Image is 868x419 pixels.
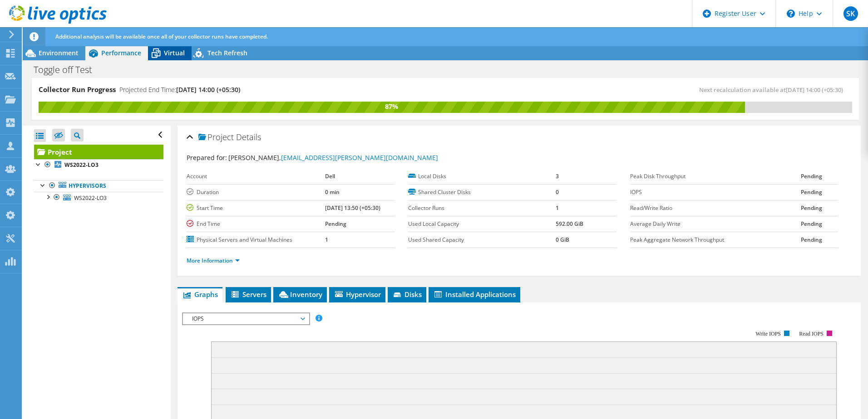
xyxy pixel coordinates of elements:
[630,172,801,181] label: Peak Disk Throughput
[630,204,801,213] label: Read/Write Ratio
[630,219,801,229] label: Average Daily Write
[787,10,795,18] svg: \n
[187,313,304,324] span: IOPS
[392,290,422,299] span: Disks
[278,290,322,299] span: Inventory
[556,172,559,180] b: 3
[187,204,325,213] label: Start Time
[187,153,227,162] label: Prepared for:
[630,188,801,197] label: IOPS
[325,172,335,180] b: Dell
[801,236,822,244] b: Pending
[164,49,185,57] span: Virtual
[630,235,801,244] label: Peak Aggregate Network Throughput
[64,161,99,169] b: WS2022-LO3
[187,172,325,181] label: Account
[556,188,559,196] b: 0
[556,204,559,212] b: 1
[699,86,848,94] span: Next recalculation available at
[408,188,556,197] label: Shared Cluster Disks
[801,204,822,212] b: Pending
[408,235,556,244] label: Used Shared Capacity
[228,153,438,162] span: [PERSON_NAME],
[236,132,261,142] span: Details
[230,290,266,299] span: Servers
[408,204,556,213] label: Collector Runs
[325,220,346,228] b: Pending
[182,290,218,299] span: Graphs
[207,49,247,57] span: Tech Refresh
[101,49,141,57] span: Performance
[187,257,240,264] a: More Information
[34,180,163,192] a: Hypervisors
[187,188,325,197] label: Duration
[801,188,822,196] b: Pending
[325,188,340,196] b: 0 min
[843,6,858,21] span: SK
[325,236,328,244] b: 1
[119,85,240,95] h4: Projected End Time:
[30,65,106,75] h1: Toggle off Test
[187,235,325,244] label: Physical Servers and Virtual Machines
[755,331,781,337] text: Write IOPS
[74,194,107,202] span: WS2022-LO3
[433,290,516,299] span: Installed Applications
[325,204,380,212] b: [DATE] 13:50 (+05:30)
[187,219,325,229] label: End Time
[334,290,381,299] span: Hypervisor
[34,192,163,204] a: WS2022-LO3
[55,33,268,40] span: Additional analysis will be available once all of your collector runs have completed.
[801,172,822,180] b: Pending
[34,145,163,159] a: Project
[556,220,583,228] b: 592.00 GiB
[408,172,556,181] label: Local Disks
[39,49,79,57] span: Environment
[198,133,234,142] span: Project
[799,331,824,337] text: Read IOPS
[556,236,569,244] b: 0 GiB
[39,102,745,112] div: 87%
[801,220,822,228] b: Pending
[176,85,240,94] span: [DATE] 14:00 (+05:30)
[408,219,556,229] label: Used Local Capacity
[34,159,163,171] a: WS2022-LO3
[281,153,438,162] a: [EMAIL_ADDRESS][PERSON_NAME][DOMAIN_NAME]
[786,86,843,94] span: [DATE] 14:00 (+05:30)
